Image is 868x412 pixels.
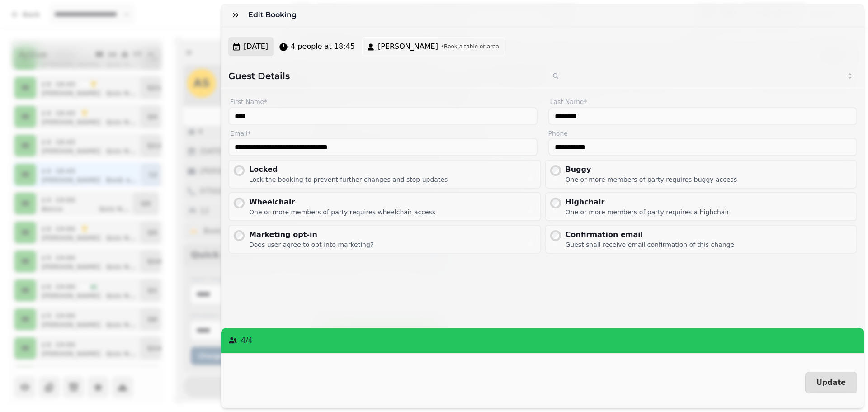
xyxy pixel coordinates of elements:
[249,197,435,208] div: Wheelchair
[566,240,735,249] div: Guest shall receive email confirmation of this change
[566,175,737,184] div: One or more members of party requires buggy access
[548,129,858,138] label: Phone
[241,335,253,346] p: 4 / 4
[228,96,538,107] label: First Name*
[249,240,373,249] div: Does user agree to opt into marketing?
[441,43,499,50] span: • Book a table or area
[566,229,735,240] div: Confirmation email
[228,129,538,138] label: Email*
[805,372,857,393] button: Update
[566,208,730,217] div: One or more members of party requires a highchair
[291,41,355,52] span: 4 people at 18:45
[244,41,268,52] span: [DATE]
[548,96,858,107] label: Last Name*
[249,229,373,240] div: Marketing opt-in
[816,379,846,386] span: Update
[566,197,730,208] div: Highchair
[248,9,300,20] h3: Edit Booking
[249,208,435,217] div: One or more members of party requires wheelchair access
[566,164,737,175] div: Buggy
[228,70,539,82] h2: Guest Details
[249,175,448,184] div: Lock the booking to prevent further changes and stop updates
[249,164,448,175] div: Locked
[378,41,438,52] span: [PERSON_NAME]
